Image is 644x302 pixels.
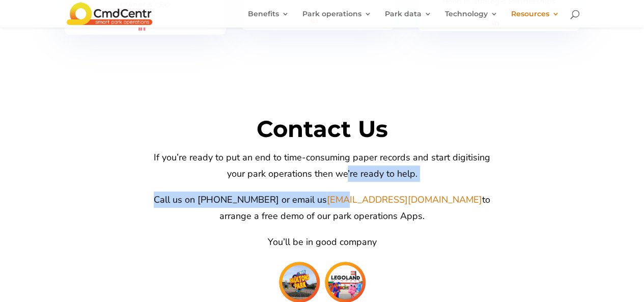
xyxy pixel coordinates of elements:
a: Resources [511,10,559,28]
span: If you’re ready to put an end to time-consuming paper records and start digitising your park oper... [154,151,490,180]
a: Park data [385,10,432,28]
span: Contact Us [257,115,388,143]
a: Benefits [248,10,289,28]
a: Park operations [302,10,372,28]
a: [EMAIL_ADDRESS][DOMAIN_NAME] [327,194,482,206]
span: You’ll be in good company [268,236,377,248]
span: Call us on [PHONE_NUMBER] or email us to arrange a free demo of our park operations Apps. [154,194,490,222]
img: CmdCentr [67,3,152,24]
